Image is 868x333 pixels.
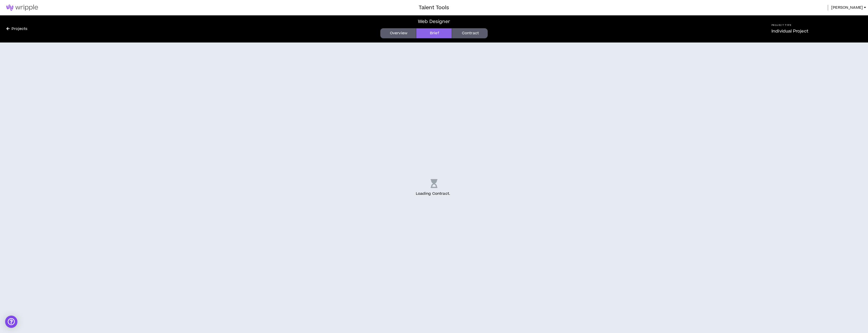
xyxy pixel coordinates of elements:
[418,18,450,25] div: Web Designer
[416,191,452,197] p: Loading Contract .
[419,4,449,12] h3: Talent Tools
[831,5,863,10] span: [PERSON_NAME]
[416,28,452,38] a: Brief
[452,28,488,38] a: Contract
[771,24,808,27] h5: Project Type
[771,28,808,34] p: Individual Project
[5,316,17,328] div: Open Intercom Messenger
[380,28,416,38] a: Overview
